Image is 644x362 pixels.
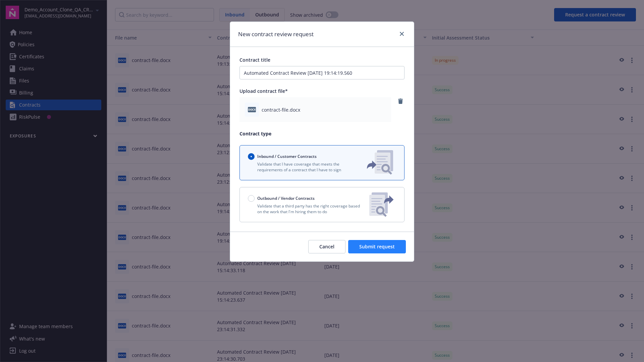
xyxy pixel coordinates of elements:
[239,187,405,222] button: Outbound / Vendor ContractsValidate that a third party has the right coverage based on the work t...
[398,30,406,38] a: close
[248,161,356,173] p: Validate that I have coverage that meets the requirements of a contract that I have to sign
[248,203,364,215] p: Validate that a third party has the right coverage based on the work that I'm hiring them to do
[248,195,255,202] input: Outbound / Vendor Contracts
[319,243,334,250] span: Cancel
[359,243,395,250] span: Submit request
[348,240,406,253] button: Submit request
[396,97,405,105] a: remove
[308,240,345,253] button: Cancel
[257,195,315,201] span: Outbound / Vendor Contracts
[238,30,314,39] h1: New contract review request
[248,107,256,112] span: docx
[239,88,288,94] span: Upload contract file*
[257,154,317,159] span: Inbound / Customer Contracts
[248,153,255,160] input: Inbound / Customer Contracts
[239,145,405,180] button: Inbound / Customer ContractsValidate that I have coverage that meets the requirements of a contra...
[239,130,405,137] p: Contract type
[239,57,270,63] span: Contract title
[262,106,300,113] span: contract-file.docx
[239,66,405,79] input: Enter a title for this contract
